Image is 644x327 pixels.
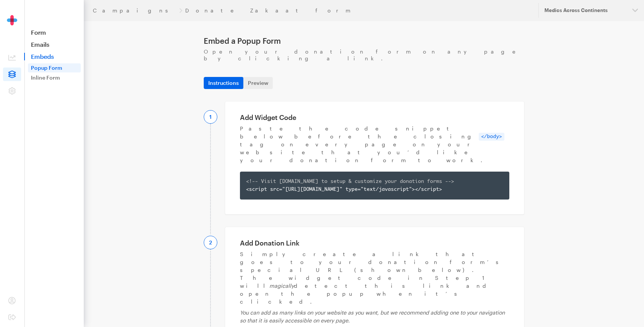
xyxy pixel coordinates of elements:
[269,282,294,289] span: magically
[24,53,84,60] a: Embeds
[204,110,217,124] div: 1
[204,236,217,249] div: 2
[185,8,353,14] a: Donate Zakaat form
[204,77,243,89] a: Instructions
[240,113,509,121] h2: Add Widget Code
[479,133,504,141] code: </body>
[240,124,509,164] p: Paste the code snippet below before the closing tag on every page on your website that you’d like...
[28,63,81,72] a: Popup Form
[93,8,176,14] a: Campaigns
[544,7,626,14] div: Medics Across Continents
[24,29,84,36] a: Form
[240,250,509,306] p: Simply create a link that goes to your donation form’s special URL (shown below). The widget code...
[240,309,509,324] p: You can add as many links on your website as you want, but we recommend adding one to your naviga...
[243,77,273,89] a: Preview
[246,178,503,193] div: <script src="[URL][DOMAIN_NAME]" type="text/javascript"></script>
[24,41,84,48] a: Emails
[204,48,524,62] p: Open your donation form on any page by clicking a link.
[246,179,454,184] span: <!-- Visit [DOMAIN_NAME] to setup & customize your donation forms -->
[204,36,524,45] h1: Embed a Popup Form
[240,239,509,247] h2: Add Donation Link
[28,73,81,82] a: Inline Form
[538,3,644,18] button: Medics Across Continents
